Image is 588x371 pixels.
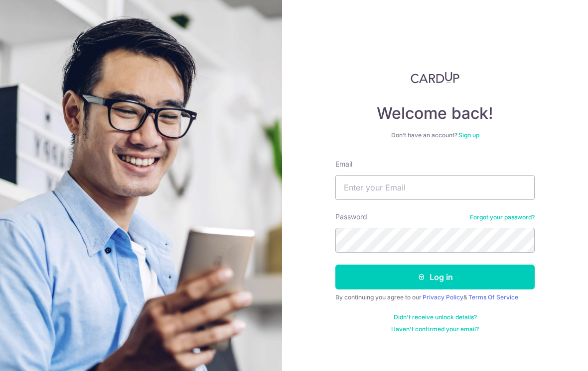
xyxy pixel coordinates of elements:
button: Log in [335,265,535,289]
input: Enter your Email [335,175,535,200]
img: CardUp Logo [411,72,459,84]
div: Don’t have an account? [335,131,535,139]
label: Email [335,159,352,169]
a: Forgot your password? [470,213,535,221]
a: Privacy Policy [423,293,463,301]
label: Password [335,212,367,222]
a: Terms Of Service [468,293,518,301]
a: Haven't confirmed your email? [391,325,479,333]
a: Didn't receive unlock details? [394,313,477,321]
div: By continuing you agree to our & [335,293,535,301]
a: Sign up [458,131,479,139]
h4: Welcome back! [335,103,535,123]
